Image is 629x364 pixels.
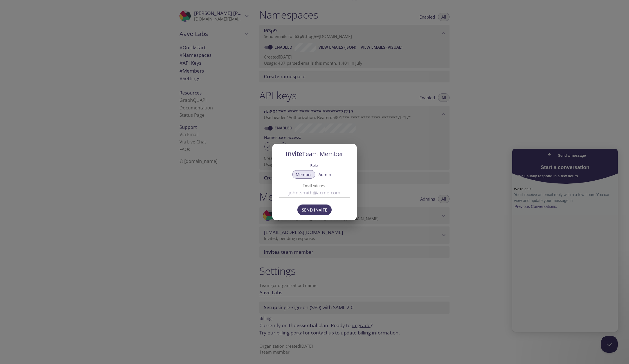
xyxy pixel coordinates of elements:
[6,25,66,29] span: We usually respond in a few hours
[310,161,318,169] label: Role
[46,4,73,10] span: Send a message
[286,150,343,158] span: Invite
[28,16,77,21] span: Start a conversation
[302,206,327,214] span: Send Invite
[292,170,315,179] button: Member
[31,2,44,10] a: Go back
[34,3,41,9] span: Go back
[279,188,350,197] input: john.smith@acme.com
[2,55,46,61] a: Previous Conversations.
[288,184,341,188] label: Email Address
[2,37,104,43] div: We’re on it!
[2,44,98,60] span: You’ll receive an email reply within a few hours. You can view and update your message in
[302,150,343,158] span: Team Member
[315,170,334,179] button: Admin
[297,205,332,215] button: Send Invite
